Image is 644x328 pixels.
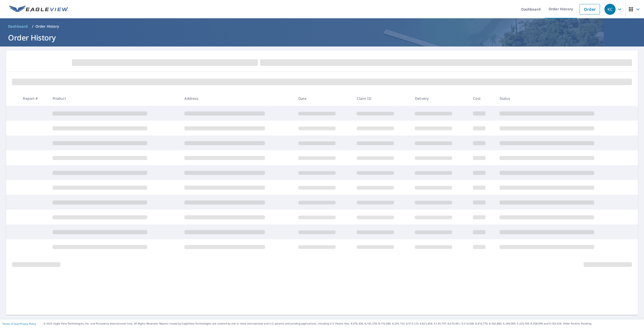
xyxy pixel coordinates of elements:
[469,91,495,106] th: Cost
[353,91,411,106] th: Claim ID
[294,91,352,106] th: Date
[6,32,638,43] h1: Order History
[6,22,638,30] nav: breadcrumb
[35,24,59,29] p: Order History
[44,322,641,325] p: © 2025 Eagle View Technologies, Inc. and Pictometry International Corp. All Rights Reserved. Repo...
[605,4,616,15] div: KC
[3,322,36,325] p: |
[9,6,68,13] img: EV Logo
[32,23,33,29] li: /
[496,91,628,106] th: Status
[180,91,294,106] th: Address
[49,91,181,106] th: Product
[20,322,36,325] a: Privacy Policy
[19,91,48,106] th: Report #
[6,22,30,30] a: Dashboard
[8,24,28,29] span: Dashboard
[580,4,600,15] a: Order
[411,91,469,106] th: Delivery
[3,322,18,325] a: Terms of Use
